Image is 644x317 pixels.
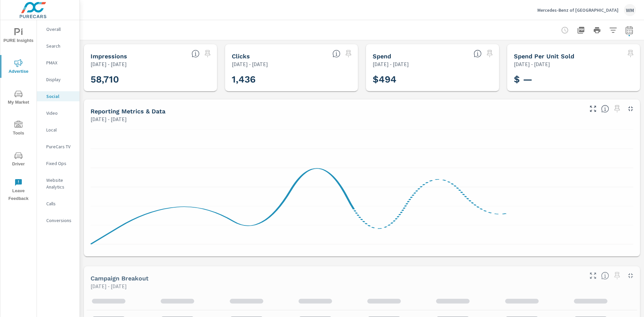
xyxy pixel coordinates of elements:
[0,20,37,205] div: nav menu
[601,105,609,113] span: Understand Social data over time and see how metrics compare to each other.
[91,282,127,290] p: [DATE] - [DATE]
[484,48,495,59] span: Select a preset date range to save this widget
[2,90,35,106] span: My Market
[612,270,623,281] span: Select a preset date range to save this widget
[343,48,354,59] span: Select a preset date range to save this widget
[373,53,391,60] h5: Spend
[514,53,574,60] h5: Spend Per Unit Sold
[37,58,79,68] div: PMAX
[2,152,35,168] span: Driver
[232,53,250,60] h5: Clicks
[37,108,79,118] div: Video
[91,108,165,115] h5: Reporting Metrics & Data
[625,270,636,281] button: Minimize Widget
[37,142,79,152] div: PureCars TV
[46,110,74,116] p: Video
[373,74,492,85] h3: $494
[37,74,79,85] div: Display
[37,199,79,209] div: Calls
[601,272,609,280] span: This is a summary of Social performance results by campaign. Each column can be sorted.
[2,178,35,203] span: Leave Feedback
[2,28,35,45] span: PURE Insights
[590,23,604,37] button: Print Report
[91,60,127,68] p: [DATE] - [DATE]
[91,53,127,60] h5: Impressions
[624,4,636,16] div: WM
[46,43,74,49] p: Search
[46,160,74,167] p: Fixed Ops
[232,74,352,85] h3: 1,436
[623,23,636,37] button: Select Date Range
[46,217,74,224] p: Conversions
[91,275,149,282] h5: Campaign Breakout
[46,59,74,66] p: PMAX
[46,26,74,33] p: Overall
[2,121,35,137] span: Tools
[514,74,634,85] h3: $ —
[537,7,619,13] p: Mercedes-Benz of [GEOGRAPHIC_DATA]
[202,48,213,59] span: Select a preset date range to save this widget
[46,200,74,207] p: Calls
[514,60,550,68] p: [DATE] - [DATE]
[91,74,210,85] h3: 58,710
[474,50,482,58] span: The amount of money spent on advertising during the period.
[37,175,79,192] div: Website Analytics
[46,143,74,150] p: PureCars TV
[588,270,598,281] button: Make Fullscreen
[46,76,74,83] p: Display
[37,24,79,34] div: Overall
[373,60,409,68] p: [DATE] - [DATE]
[91,115,127,123] p: [DATE] - [DATE]
[37,215,79,225] div: Conversions
[588,103,598,114] button: Make Fullscreen
[2,59,35,75] span: Advertise
[625,48,636,59] span: Select a preset date range to save this widget
[37,41,79,51] div: Search
[46,126,74,133] p: Local
[37,91,79,101] div: Social
[625,103,636,114] button: Minimize Widget
[192,50,200,58] span: The number of times an ad was shown on your behalf.
[232,60,268,68] p: [DATE] - [DATE]
[46,93,74,100] p: Social
[37,125,79,135] div: Local
[332,50,340,58] span: The number of times an ad was clicked by a consumer.
[606,23,620,37] button: Apply Filters
[574,23,588,37] button: "Export Report to PDF"
[46,177,74,190] p: Website Analytics
[37,158,79,168] div: Fixed Ops
[612,103,623,114] span: Select a preset date range to save this widget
